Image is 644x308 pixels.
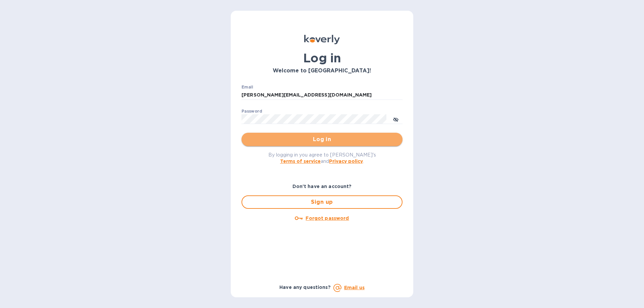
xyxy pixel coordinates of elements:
[241,133,402,146] button: Log in
[306,215,349,221] u: Forgot password
[329,159,363,164] a: Privacy policy
[280,159,321,164] a: Terms of service
[241,68,402,74] h3: Welcome to [GEOGRAPHIC_DATA]!
[389,112,402,126] button: toggle password visibility
[241,109,262,113] label: Password
[279,285,331,290] b: Have any questions?
[268,152,376,164] span: By logging in you agree to [PERSON_NAME]'s and .
[292,184,352,189] b: Don't have an account?
[241,195,402,209] button: Sign up
[241,85,253,89] label: Email
[247,135,397,143] span: Log in
[248,198,396,206] span: Sign up
[241,90,402,100] input: Enter email address
[344,285,365,290] a: Email us
[241,51,402,65] h1: Log in
[304,35,340,44] img: Koverly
